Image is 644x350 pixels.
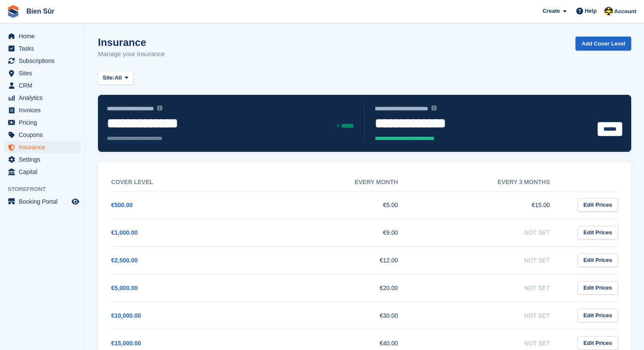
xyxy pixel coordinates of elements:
[4,80,80,91] a: menu
[70,196,80,207] a: Preview store
[263,246,415,274] td: €12.00
[19,196,70,208] span: Booking Portal
[578,226,618,240] a: Edit Prices
[19,30,70,42] span: Home
[4,166,80,178] a: menu
[543,7,560,15] span: Create
[4,30,80,42] a: menu
[575,37,631,51] a: Add Cover Level
[19,129,70,141] span: Coupons
[578,281,618,295] a: Edit Prices
[111,229,138,236] a: €1,000.00
[19,141,70,153] span: Insurance
[98,71,133,85] button: Site: All
[578,309,618,323] a: Edit Prices
[7,5,20,18] img: stora-icon-8386f47178a22dfd0bd8f6a31ec36ba5ce8667c1dd55bd0f319d3a0aa187defe.svg
[23,4,58,18] a: Bien Sûr
[19,43,70,54] span: Tasks
[4,92,80,104] a: menu
[263,174,415,191] th: Every month
[4,196,80,208] a: menu
[4,141,80,153] a: menu
[8,185,85,193] span: Storefront
[263,191,415,219] td: €5.00
[4,117,80,128] a: menu
[263,302,415,329] td: €30.00
[111,257,138,264] a: €2,500.00
[415,219,567,246] td: Not Set
[415,174,567,191] th: Every 3 months
[111,202,133,208] a: €500.00
[4,43,80,54] a: menu
[263,274,415,302] td: €20.00
[157,105,162,111] img: icon-info-grey-7440780725fd019a000dd9b08b2336e03edf1995a4989e88bcd33f0948082b44.svg
[19,117,70,128] span: Pricing
[115,74,122,82] span: All
[263,219,415,246] td: €9.00
[578,198,618,212] a: Edit Prices
[103,74,115,82] span: Site:
[4,67,80,79] a: menu
[19,92,70,104] span: Analytics
[4,154,80,165] a: menu
[98,49,165,59] p: Manage your insurance
[111,174,263,191] th: Cover Level
[585,7,597,15] span: Help
[98,37,165,48] h1: Insurance
[19,104,70,116] span: Invoices
[4,129,80,141] a: menu
[614,7,636,16] span: Account
[111,285,138,291] a: €5,000.00
[415,246,567,274] td: Not Set
[415,191,567,219] td: €15.00
[415,302,567,329] td: Not Set
[19,154,70,165] span: Settings
[604,7,613,15] img: Marie Tran
[19,80,70,91] span: CRM
[111,340,141,347] a: €15,000.00
[415,274,567,302] td: Not Set
[4,55,80,67] a: menu
[4,104,80,116] a: menu
[19,55,70,67] span: Subscriptions
[578,253,618,267] a: Edit Prices
[19,166,70,178] span: Capital
[111,312,141,319] a: €10,000.00
[19,67,70,79] span: Sites
[431,105,437,111] img: icon-info-grey-7440780725fd019a000dd9b08b2336e03edf1995a4989e88bcd33f0948082b44.svg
